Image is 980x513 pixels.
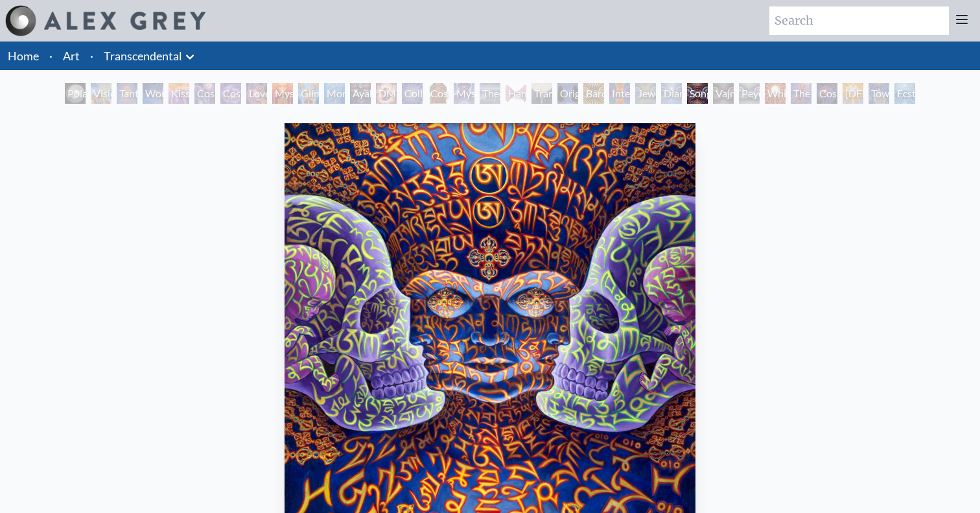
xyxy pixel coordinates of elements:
[557,83,578,104] div: Original Face
[85,42,99,70] li: ·
[350,83,371,104] div: Ayahuasca Visitation
[609,83,630,104] div: Interbeing
[220,83,241,104] div: Cosmic Artist
[65,83,86,104] div: Polar Unity Spiral
[635,83,656,104] div: Jewel Being
[687,83,708,104] div: Song of Vajra Being
[869,83,889,104] div: Toward the One
[454,83,474,104] div: Mystic Eye
[506,83,526,104] div: Hands that See
[104,47,182,65] a: Transcendental
[765,83,786,104] div: White Light
[8,49,39,63] a: Home
[272,83,293,104] div: Mysteriosa 2
[713,83,734,104] div: Vajra Being
[480,83,500,104] div: Theologue
[402,83,423,104] div: Collective Vision
[661,83,682,104] div: Diamond Being
[428,83,449,104] div: Cosmic [DEMOGRAPHIC_DATA]
[817,83,837,104] div: Cosmic Consciousness
[91,83,111,104] div: Visionary Origin of Language
[894,83,915,104] div: Ecstasy
[583,83,604,104] div: Bardo Being
[246,83,267,104] div: Love is a Cosmic Force
[791,83,811,104] div: The Great Turn
[117,83,137,104] div: Tantra
[143,83,163,104] div: Wonder
[298,83,319,104] div: Glimpsing the Empyrean
[769,6,949,35] input: Search
[531,83,552,104] div: Transfiguration
[843,83,863,104] div: [DEMOGRAPHIC_DATA]
[169,83,189,104] div: Kiss of the [MEDICAL_DATA]
[44,42,58,70] li: ·
[194,83,215,104] div: Cosmic Creativity
[324,83,345,104] div: Monochord
[376,83,397,104] div: DMT - The Spirit Molecule
[739,83,760,104] div: Peyote Being
[63,47,80,65] a: Art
